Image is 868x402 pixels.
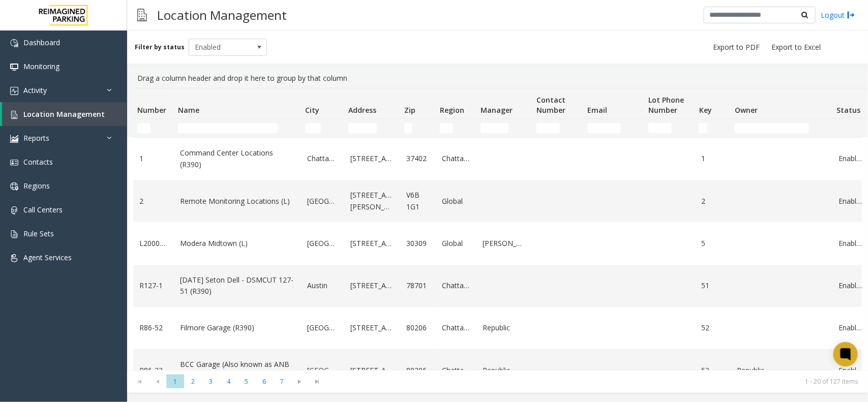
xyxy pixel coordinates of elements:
[735,105,758,115] span: Owner
[699,105,712,115] span: Key
[23,85,47,95] span: Activity
[348,123,377,133] input: Address Filter
[536,95,565,115] span: Contact Number
[152,3,292,27] h3: Location Management
[202,375,220,388] span: Page 3
[139,153,168,164] a: 1
[839,153,862,164] a: Enabled
[442,196,470,207] a: Global
[23,109,105,119] span: Location Management
[10,135,18,143] img: 'icon'
[10,159,18,167] img: 'icon'
[305,123,321,133] input: City Filter
[832,119,868,137] td: Status Filter
[255,375,273,388] span: Page 6
[839,196,862,207] a: Enabled
[10,182,18,191] img: 'icon'
[648,95,684,115] span: Lot Phone Number
[442,365,470,376] a: Chattanooga
[139,238,168,249] a: L20000500
[476,119,532,137] td: Manager Filter
[184,375,202,388] span: Page 2
[180,359,295,382] a: BCC Garage (Also known as ANB Garage) (R390)
[133,119,174,137] td: Number Filter
[307,196,338,207] a: [GEOGRAPHIC_DATA]
[166,375,184,388] span: Page 1
[695,119,731,137] td: Key Filter
[23,157,53,167] span: Contacts
[701,153,725,164] a: 1
[10,230,18,238] img: 'icon'
[440,123,453,133] input: Region Filter
[404,105,415,115] span: Zip
[406,322,430,333] a: 80206
[442,322,470,333] a: Chattanooga
[333,377,858,386] kendo-pager-info: 1 - 20 of 127 items
[10,87,18,95] img: 'icon'
[648,123,672,133] input: Lot Phone Number Filter
[442,280,470,291] a: Chattanooga
[10,254,18,262] img: 'icon'
[832,88,868,119] th: Status
[699,123,707,133] input: Key Filter
[135,43,185,52] label: Filter by status
[23,133,49,143] span: Reports
[23,253,72,262] span: Agent Services
[406,365,430,376] a: 80206
[180,322,295,333] a: Filmore Garage (R390)
[483,238,526,249] a: [PERSON_NAME]
[583,119,644,137] td: Email Filter
[821,10,855,20] a: Logout
[137,3,147,27] img: pageIcon
[404,123,412,133] input: Zip Filter
[139,322,168,333] a: R86-52
[10,39,18,47] img: 'icon'
[309,375,326,389] span: Go to the last page
[481,123,509,133] input: Manager Filter
[139,196,168,207] a: 2
[536,123,560,133] input: Contact Number Filter
[350,280,394,291] a: [STREET_ADDRESS]
[442,153,470,164] a: Chattanooga
[436,119,476,137] td: Region Filter
[137,123,151,133] input: Number Filter
[483,365,526,376] a: Republic
[713,42,760,52] span: Export to PDF
[701,238,725,249] a: 5
[23,181,50,191] span: Regions
[442,238,470,249] a: Global
[307,280,338,291] a: Austin
[532,119,583,137] td: Contact Number Filter
[189,39,251,55] span: Enabled
[237,375,255,388] span: Page 5
[587,105,607,115] span: Email
[178,123,278,133] input: Name Filter
[406,238,430,249] a: 30309
[307,365,338,376] a: [GEOGRAPHIC_DATA]
[23,205,63,214] span: Call Centers
[220,375,237,388] span: Page 4
[127,88,868,370] div: Data table
[701,196,725,207] a: 2
[180,274,295,297] a: [DATE] Seton Dell - DSMCUT 127-51 (R390)
[644,119,695,137] td: Lot Phone Number Filter
[23,38,60,47] span: Dashboard
[440,105,464,115] span: Region
[701,365,725,376] a: 53
[350,153,394,164] a: [STREET_ADDRESS]
[293,378,307,386] span: Go to the next page
[10,63,18,71] img: 'icon'
[350,190,394,212] a: [STREET_ADDRESS][PERSON_NAME]
[180,196,295,207] a: Remote Monitoring Locations (L)
[701,322,725,333] a: 52
[2,102,127,126] a: Location Management
[771,42,821,52] span: Export to Excel
[839,365,862,376] a: Enabled
[180,147,295,170] a: Command Center Locations (R390)
[307,238,338,249] a: [GEOGRAPHIC_DATA]
[273,375,291,388] span: Page 7
[301,119,344,137] td: City Filter
[348,105,376,115] span: Address
[767,40,825,54] button: Export to Excel
[839,238,862,249] a: Enabled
